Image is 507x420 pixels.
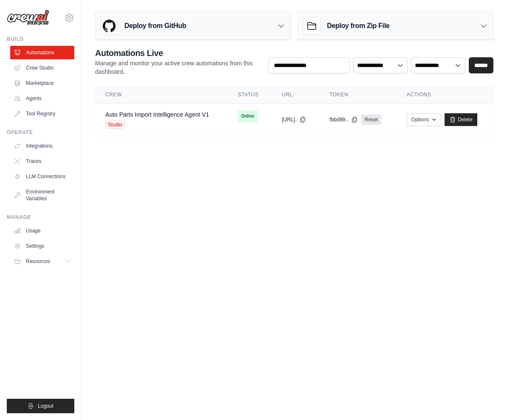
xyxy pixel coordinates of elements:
[105,111,209,118] a: Auto Parts Import Intelligence Agent V1
[228,86,272,104] th: Status
[238,110,258,122] span: Online
[10,170,74,183] a: LLM Connections
[10,239,74,253] a: Settings
[95,47,262,59] h2: Automations Live
[7,129,74,136] div: Operate
[7,399,74,413] button: Logout
[7,36,74,42] div: Build
[38,403,54,409] span: Logout
[7,10,49,26] img: Logo
[10,185,74,205] a: Environment Variables
[26,258,50,265] span: Resources
[319,86,396,104] th: Token
[95,86,228,104] th: Crew
[7,214,74,221] div: Manage
[10,76,74,90] a: Marketplace
[10,92,74,105] a: Agents
[95,59,262,76] p: Manage and monitor your active crew automations from this dashboard.
[105,120,125,129] span: Studio
[10,61,74,75] a: Crew Studio
[10,224,74,238] a: Usage
[445,113,477,126] a: Delete
[272,86,319,104] th: URL
[361,115,381,125] a: Reset
[330,116,358,123] button: fbbd99...
[407,113,441,126] button: Options
[10,255,74,268] button: Resources
[10,139,74,153] a: Integrations
[124,21,186,31] h3: Deploy from GitHub
[101,17,118,34] img: GitHub Logo
[327,21,389,31] h3: Deploy from Zip File
[10,154,74,168] a: Traces
[10,107,74,120] a: Tool Registry
[10,46,74,59] a: Automations
[397,86,493,104] th: Actions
